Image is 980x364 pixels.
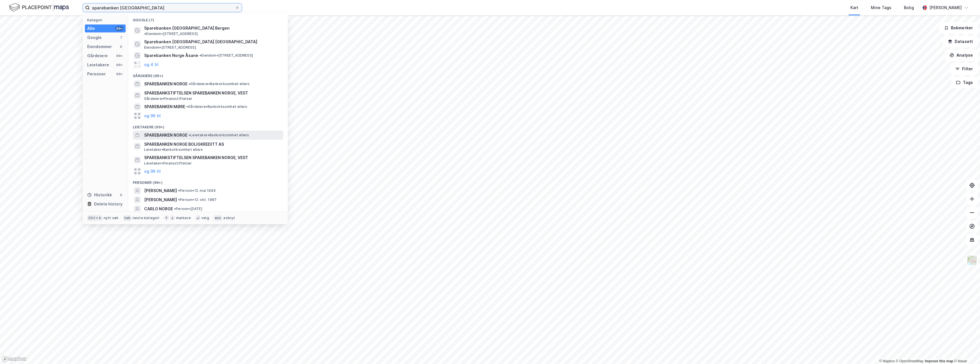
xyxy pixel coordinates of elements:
a: Mapbox [879,359,895,363]
div: 99+ [115,63,123,67]
button: Tags [951,77,978,88]
span: Gårdeiere • Bankvirksomhet ellers [186,104,247,109]
a: Improve this map [925,359,953,363]
span: Gårdeiere • Bankvirksomhet ellers [189,82,250,86]
span: SPAREBANKEN MØRE [144,103,185,110]
div: tab [123,215,132,221]
span: CARLO NORGE [144,205,173,212]
span: • [186,104,188,109]
span: Eiendom • [STREET_ADDRESS] [199,53,253,58]
div: neste kategori [133,216,160,220]
div: Leietakere (99+) [128,120,288,131]
span: [PERSON_NAME] [144,196,177,203]
div: Delete history [94,201,122,207]
div: [PERSON_NAME] [929,4,962,11]
div: Kategori [87,18,126,22]
span: [PERSON_NAME] [144,187,177,194]
span: SPAREBANKSTIFTELSEN SPAREBANKEN NORGE, VEST [144,154,281,161]
img: logo.f888ab2527a4732fd821a326f86c7f29.svg [9,3,69,13]
span: Person • 12. mai 1993 [178,188,216,193]
span: • [178,188,180,193]
span: Sparebanken [GEOGRAPHIC_DATA] Bergen [144,25,230,32]
a: Mapbox homepage [2,356,27,362]
span: Eiendom • [STREET_ADDRESS] [144,32,198,36]
button: Datasett [943,36,978,47]
span: • [178,198,180,202]
div: avbryt [223,216,235,220]
span: • [174,207,176,211]
span: Leietaker • Finansstiftelser [144,161,192,166]
div: Google [87,34,102,41]
button: Bokmerker [939,22,978,34]
div: Ctrl + k [87,215,103,221]
span: Sparebanken Norge Åsane [144,52,198,59]
div: Mine Tags [871,4,891,11]
div: 99+ [115,72,123,76]
span: SPAREBANKEN NORGE [144,81,187,87]
span: • [189,82,190,86]
div: nytt søk [104,216,119,220]
div: markere [176,216,191,220]
div: Historikk [87,192,112,198]
span: • [144,32,146,36]
span: SPAREBANKEN NORGE BOLIGKREDITT AS [144,141,281,148]
button: og 96 til [144,168,161,175]
div: Leietakere [87,61,109,68]
span: SPAREBANKSTIFTELSEN SPAREBANKEN NORGE, VEST [144,90,281,96]
a: OpenStreetMap [896,359,924,363]
span: Leietaker • Bankvirksomhet ellers [189,133,249,137]
span: • [189,133,190,137]
div: Gårdeiere (99+) [128,69,288,79]
button: og 96 til [144,112,161,119]
input: Søk på adresse, matrikkel, gårdeiere, leietakere eller personer [90,3,235,12]
div: esc [214,215,222,221]
span: Eiendom • [STREET_ADDRESS] [144,45,196,50]
div: 99+ [115,54,123,58]
iframe: Chat Widget [952,337,980,364]
div: Personer (99+) [128,176,288,186]
div: Gårdeiere [87,52,108,59]
div: 7 [119,35,123,40]
div: Eiendommer [87,43,112,50]
div: Personer [87,71,106,77]
span: Leietaker • Bankvirksomhet ellers [144,147,203,152]
span: SPAREBANKEN NORGE [144,132,187,139]
span: Sparebanken [GEOGRAPHIC_DATA] [GEOGRAPHIC_DATA] [144,38,281,45]
div: velg [201,216,209,220]
div: Alle [87,25,95,32]
div: 0 [119,44,123,49]
div: 99+ [115,26,123,31]
div: 0 [119,193,123,197]
div: Kart [850,4,858,11]
span: • [199,53,201,57]
div: Bolig [904,4,914,11]
div: Google (7) [128,13,288,24]
span: Person • 12. okt. 1987 [178,198,217,202]
button: Analyse [945,50,978,61]
span: Person • [DATE] [174,207,202,211]
button: Filter [950,63,978,75]
button: og 4 til [144,61,158,68]
img: Z [967,255,977,266]
span: Gårdeiere • Finansstiftelser [144,96,192,101]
